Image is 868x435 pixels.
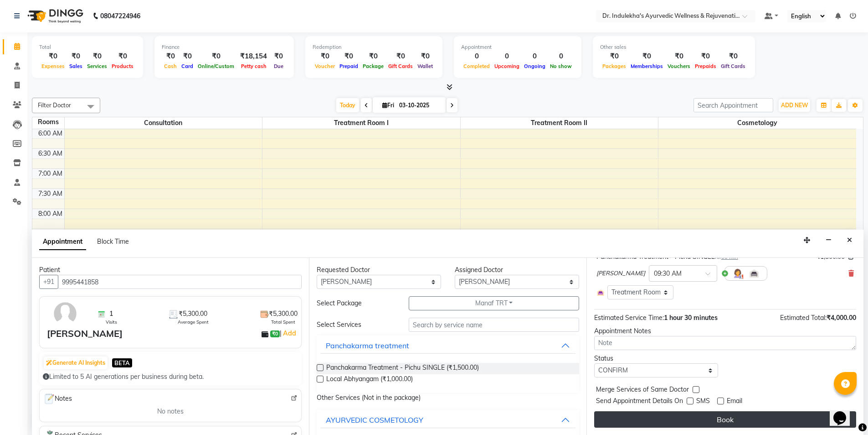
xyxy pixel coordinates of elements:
button: Close [843,233,856,247]
div: 0 [461,51,492,62]
span: Cash [162,63,179,69]
span: Online/Custom [195,63,236,69]
span: ADD NEW [781,102,808,109]
input: 2025-10-03 [396,99,442,112]
button: Book [594,411,856,428]
span: Average Spent [178,319,209,325]
span: Sales [67,63,85,69]
div: Redemption [313,43,435,51]
div: ₹0 [337,51,360,62]
span: Package [360,63,386,69]
span: SMS [696,396,710,408]
span: BETA [112,358,132,367]
span: Upcoming [492,63,522,69]
div: Rooms [32,117,64,127]
div: Select Services [310,320,402,330]
div: Status [594,354,719,363]
span: Prepaids [693,63,719,69]
div: 8:30 AM [36,229,64,239]
img: Interior.png [749,268,760,279]
div: ₹0 [628,51,665,62]
span: Panchakarma Treatment - Pichu SINGLE (₹1,500.00) [326,363,479,374]
span: Gift Cards [719,63,748,69]
span: Appointment [39,234,86,250]
div: 7:00 AM [36,169,64,178]
div: ₹18,154 [236,51,271,62]
b: 08047224946 [100,3,140,29]
div: ₹0 [719,51,748,62]
span: Expenses [39,63,67,69]
span: Merge Services of Same Doctor [596,385,689,396]
span: 1 hour 30 minutes [664,314,718,322]
span: Estimated Service Time: [594,314,664,322]
span: Total Spent [271,319,295,325]
input: Search by service name [409,318,579,332]
div: Requested Doctor [317,265,441,275]
span: Petty cash [239,63,269,69]
span: Treatment Room II [461,117,658,129]
button: AYURVEDIC COSMETOLOGY [320,412,575,428]
span: Memberships [628,63,665,69]
div: ₹0 [665,51,693,62]
div: Select Package [310,299,402,308]
span: Gift Cards [386,63,415,69]
div: 0 [548,51,574,62]
div: ₹0 [360,51,386,62]
div: 6:30 AM [36,149,64,158]
input: Search Appointment [693,98,773,112]
div: ₹0 [67,51,85,62]
div: 6:00 AM [36,129,64,138]
div: AYURVEDIC COSMETOLOGY [326,414,423,425]
div: ₹0 [39,51,67,62]
div: Patient [39,265,302,275]
span: Local Abhyangam (₹1,000.00) [326,374,413,386]
span: Due [272,63,286,69]
div: ₹0 [109,51,136,62]
span: No notes [157,407,184,416]
img: Interior.png [596,288,605,297]
span: Estimated Total: [780,314,827,322]
div: Assigned Doctor [455,265,579,275]
span: Filter Doctor [38,101,71,109]
div: 0 [522,51,548,62]
div: Limited to 5 AI generations per business during beta. [43,372,298,382]
span: Prepaid [337,63,360,69]
p: Other Services (Not in the package) [317,393,579,403]
span: | [280,328,298,339]
span: Packages [600,63,628,69]
input: Search by Name/Mobile/Email/Code [58,275,302,289]
span: No show [548,63,574,69]
div: [PERSON_NAME] [47,327,123,341]
span: Treatment Room I [262,117,460,129]
button: Generate AI Insights [44,356,108,369]
span: Fri [380,102,396,109]
div: ₹0 [85,51,109,62]
span: Block Time [97,237,129,246]
div: 8:00 AM [36,209,64,219]
div: ₹0 [162,51,179,62]
div: Appointment [461,43,574,51]
div: ₹0 [179,51,195,62]
div: ₹0 [313,51,337,62]
span: Send Appointment Details On [596,396,683,408]
span: ₹5,300.00 [179,309,207,319]
span: Cosmetology [658,117,856,129]
button: Panchakarma treatment [320,337,575,354]
span: Vouchers [665,63,693,69]
span: Email [727,396,742,408]
span: Ongoing [522,63,548,69]
span: Card [179,63,195,69]
button: Manaf TRT [409,296,579,310]
span: ₹4,000.00 [827,314,856,322]
div: Other sales [600,43,748,51]
img: avatar [52,300,78,327]
button: +91 [39,275,58,289]
div: Total [39,43,136,51]
span: Consultation [65,117,262,129]
span: Notes [43,393,72,405]
span: Wallet [415,63,435,69]
div: Panchakarma treatment [326,340,409,351]
span: Services [85,63,109,69]
span: Products [109,63,136,69]
div: 0 [492,51,522,62]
